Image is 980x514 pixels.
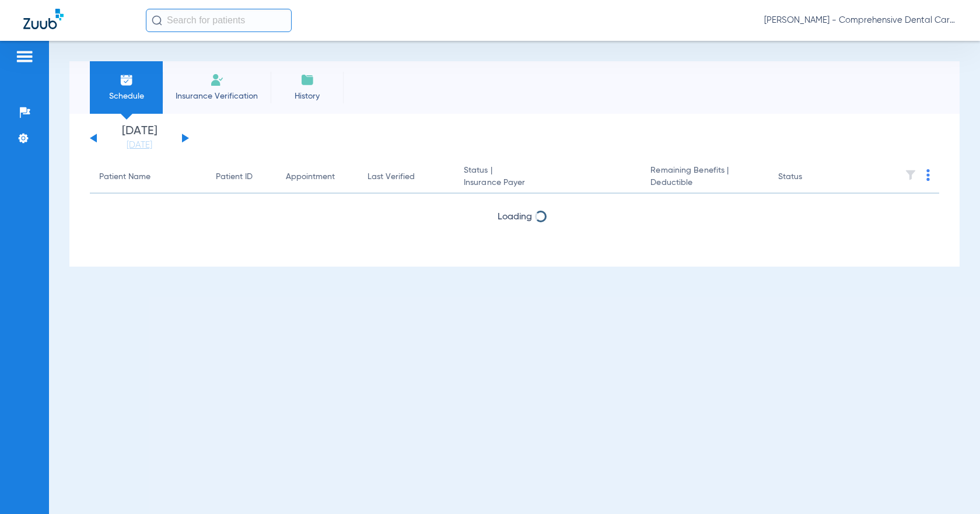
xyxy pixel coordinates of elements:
span: [PERSON_NAME] - Comprehensive Dental Care [764,15,957,26]
input: Search for patients [146,9,292,32]
th: Status | [454,161,641,194]
img: Zuub Logo [23,9,64,29]
div: Appointment [286,171,335,183]
a: [DATE] [104,139,174,151]
img: History [300,73,314,87]
div: Patient Name [99,171,197,183]
span: Schedule [99,90,154,102]
img: Search Icon [152,15,162,26]
span: Insurance Payer [464,177,632,189]
div: Patient ID [216,171,253,183]
span: Loading [498,212,532,222]
div: Appointment [286,171,349,183]
th: Remaining Benefits | [641,161,768,194]
img: hamburger-icon [15,50,34,64]
span: Deductible [650,177,759,189]
span: Insurance Verification [171,90,262,102]
div: Patient ID [216,171,267,183]
div: Last Verified [367,171,415,183]
div: Patient Name [99,171,150,183]
th: Status [769,161,848,194]
li: [DATE] [104,125,174,151]
img: Manual Insurance Verification [210,73,224,87]
span: History [279,90,335,102]
img: group-dot-blue.svg [926,169,930,181]
img: Schedule [120,73,134,87]
div: Last Verified [367,171,445,183]
img: filter.svg [905,169,916,181]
